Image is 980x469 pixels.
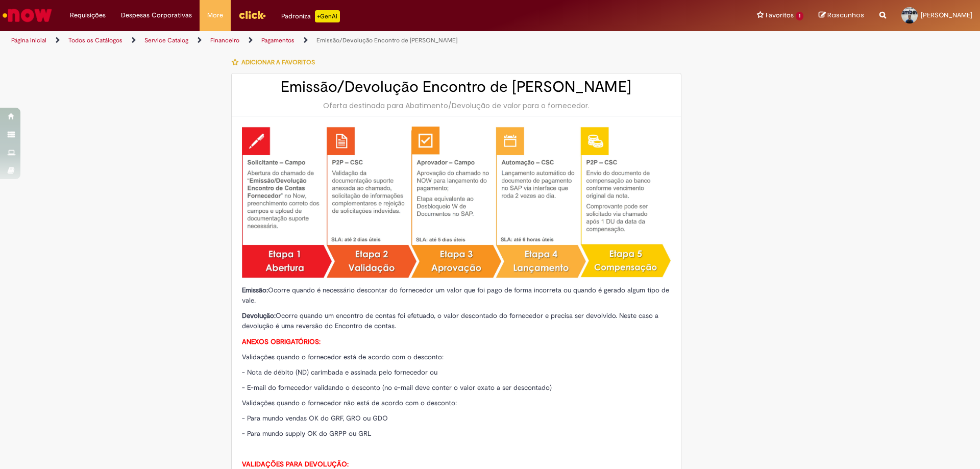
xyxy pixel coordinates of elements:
span: Requisições [70,10,106,20]
span: More [207,10,223,20]
strong: Emissão: [242,286,268,294]
strong: Devolução: [242,311,276,320]
span: Adicionar a Favoritos [241,58,315,66]
span: - Para mundo vendas OK do GRF, GRO ou GDO [242,414,388,423]
a: Pagamentos [261,36,295,44]
h2: Emissão/Devolução Encontro de [PERSON_NAME] [242,79,671,95]
a: Financeiro [210,36,239,44]
strong: VALIDAÇÕES PARA DEVOLUÇÃO: [242,460,349,468]
img: click_logo_yellow_360x200.png [238,7,266,22]
div: Oferta destinada para Abatimento/Devolução de valor para o fornecedor. [242,101,671,111]
span: Rascunhos [827,10,864,20]
p: +GenAi [315,10,340,22]
span: - Para mundo supply OK do GRPP ou GRL [242,429,372,438]
span: - Nota de débito (ND) carimbada e assinada pelo fornecedor ou [242,368,437,377]
div: Padroniza [281,10,340,22]
button: Adicionar a Favoritos [231,52,321,73]
strong: ANEXOS OBRIGATÓRIOS: [242,337,321,346]
a: Emissão/Devolução Encontro de [PERSON_NAME] [316,36,457,44]
img: ServiceNow [1,5,54,26]
a: Service Catalog [144,36,188,44]
a: Todos os Catálogos [68,36,122,44]
a: Página inicial [11,36,46,44]
span: - E-mail do fornecedor validando o desconto (no e-mail deve conter o valor exato a ser descontado) [242,383,552,392]
span: Ocorre quando é necessário descontar do fornecedor um valor que foi pago de forma incorreta ou qu... [242,286,669,305]
span: [PERSON_NAME] [921,11,972,19]
ul: Trilhas de página [8,31,646,50]
span: Validações quando o fornecedor não está de acordo com o desconto: [242,399,457,407]
span: Favoritos [766,10,794,20]
span: Validações quando o fornecedor está de acordo com o desconto: [242,353,444,361]
span: 1 [796,12,803,20]
span: Ocorre quando um encontro de contas foi efetuado, o valor descontado do fornecedor e precisa ser ... [242,311,658,330]
a: Rascunhos [819,11,864,20]
span: Despesas Corporativas [121,10,192,20]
